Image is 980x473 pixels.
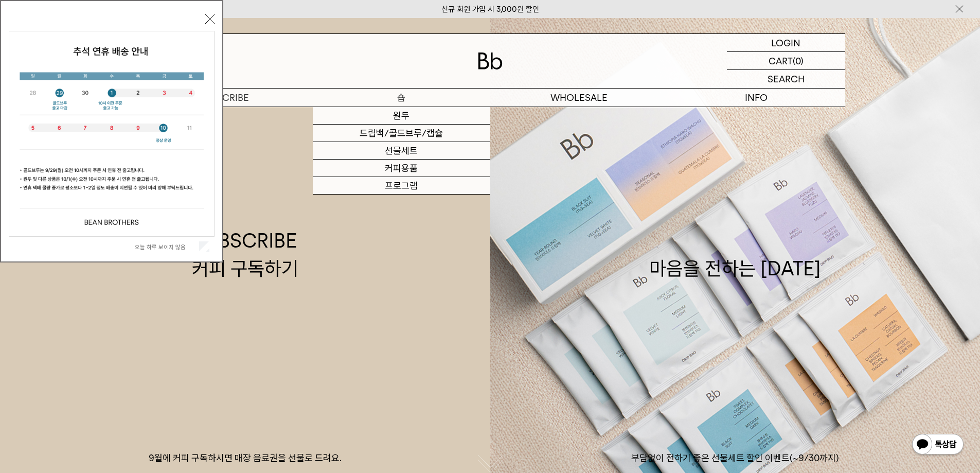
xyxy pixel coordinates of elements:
a: 선물세트 [313,142,490,160]
img: 로고 [478,52,503,69]
p: INFO [668,89,845,107]
p: SEARCH [768,70,805,88]
a: 신규 회원 가입 시 3,000원 할인 [441,5,539,14]
a: LOGIN [727,34,845,52]
p: WHOLESALE [490,89,668,107]
p: (0) [793,52,804,69]
div: 마음을 전하는 [DATE] [649,227,821,282]
p: CART [769,52,793,69]
a: CART (0) [727,52,845,70]
button: 닫기 [205,14,215,24]
p: LOGIN [771,34,800,51]
label: 오늘 하루 보이지 않음 [135,243,197,251]
a: 원두 [313,107,490,125]
a: 드립백/콜드브루/캡슐 [313,125,490,142]
a: 숍 [313,89,490,107]
a: 커피용품 [313,160,490,177]
img: 카카오톡 채널 1:1 채팅 버튼 [911,433,965,458]
a: 프로그램 [313,177,490,195]
img: 5e4d662c6b1424087153c0055ceb1a13_140731.jpg [9,31,214,236]
div: SUBSCRIBE 커피 구독하기 [192,227,298,282]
